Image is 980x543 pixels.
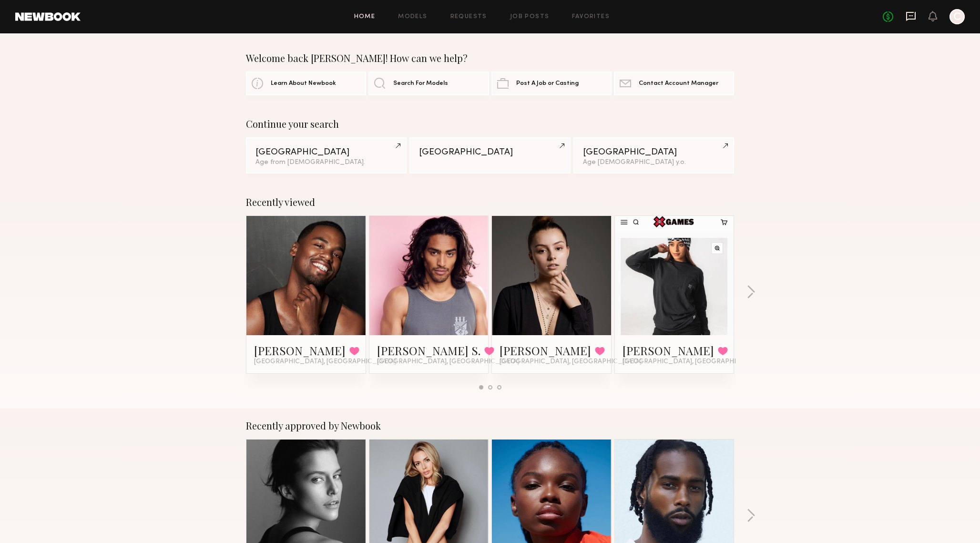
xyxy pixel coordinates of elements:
span: [GEOGRAPHIC_DATA], [GEOGRAPHIC_DATA] [377,358,519,366]
a: Home [354,14,376,20]
a: Models [398,14,427,20]
div: Welcome back [PERSON_NAME]! How can we help? [246,52,734,64]
div: [GEOGRAPHIC_DATA] [419,148,561,157]
span: [GEOGRAPHIC_DATA], [GEOGRAPHIC_DATA] [500,358,642,366]
div: [GEOGRAPHIC_DATA] [255,148,397,157]
a: Post A Job or Casting [491,72,612,95]
a: Search For Models [368,72,489,95]
a: [GEOGRAPHIC_DATA]Age [DEMOGRAPHIC_DATA] y.o. [573,137,734,174]
a: [GEOGRAPHIC_DATA]Age from [DEMOGRAPHIC_DATA]. [246,137,407,174]
span: Contact Account Manager [639,81,718,87]
div: Recently approved by Newbook [246,420,734,431]
a: [PERSON_NAME] [254,343,346,358]
a: [GEOGRAPHIC_DATA] [409,137,570,174]
div: Continue your search [246,118,734,130]
span: Post A Job or Casting [516,81,579,87]
a: Contact Account Manager [614,72,734,95]
a: Job Posts [510,14,550,20]
a: Learn About Newbook [246,72,366,95]
span: [GEOGRAPHIC_DATA], [GEOGRAPHIC_DATA] [254,358,396,366]
a: Favorites [572,14,610,20]
div: Age from [DEMOGRAPHIC_DATA]. [255,159,397,166]
a: C [949,9,965,24]
span: Learn About Newbook [271,81,336,87]
a: [PERSON_NAME] [500,343,591,358]
span: [GEOGRAPHIC_DATA], [GEOGRAPHIC_DATA] [623,358,765,366]
div: Recently viewed [246,196,734,208]
div: [GEOGRAPHIC_DATA] [583,148,725,157]
div: Age [DEMOGRAPHIC_DATA] y.o. [583,159,725,166]
span: Search For Models [393,81,448,87]
a: [PERSON_NAME] [623,343,714,358]
a: [PERSON_NAME] S. [377,343,480,358]
a: Requests [450,14,487,20]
